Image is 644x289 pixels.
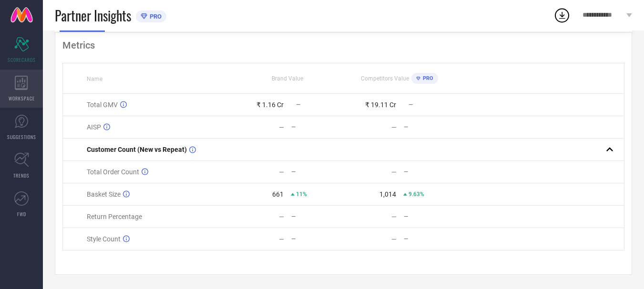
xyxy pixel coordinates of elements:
span: Brand Value [272,75,303,82]
span: 9.63% [409,191,424,198]
div: ₹ 19.11 Cr [365,101,396,109]
span: Competitors Value [361,75,409,82]
div: 1,014 [379,190,396,198]
div: — [279,235,284,243]
span: Total GMV [87,101,118,109]
div: — [279,168,284,176]
span: — [296,101,300,108]
span: FWD [17,210,26,218]
div: — [404,236,455,242]
span: Return Percentage [87,213,142,220]
span: Total Order Count [87,168,139,176]
span: 11% [296,191,307,198]
div: — [291,236,343,242]
div: 661 [272,190,284,198]
span: Basket Size [87,190,121,198]
div: — [291,124,343,130]
span: SUGGESTIONS [7,133,36,140]
span: WORKSPACE [9,95,35,102]
div: — [404,169,455,175]
div: — [291,213,343,220]
div: Metrics [62,40,624,51]
span: Partner Insights [55,6,131,25]
div: — [279,213,284,220]
div: — [404,124,455,130]
span: SCORECARDS [8,56,36,63]
span: PRO [420,75,433,81]
div: Open download list [553,7,571,24]
div: — [391,235,397,243]
span: Name [87,76,102,82]
span: AISP [87,123,101,131]
div: — [391,168,397,176]
span: Style Count [87,235,121,243]
span: PRO [147,13,162,20]
div: — [391,213,397,220]
span: — [409,101,413,108]
div: ₹ 1.16 Cr [256,101,284,109]
span: Customer Count (New vs Repeat) [87,146,187,153]
div: — [279,123,284,131]
span: TRENDS [13,172,30,179]
div: — [291,169,343,175]
div: — [391,123,397,131]
div: — [404,213,455,220]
